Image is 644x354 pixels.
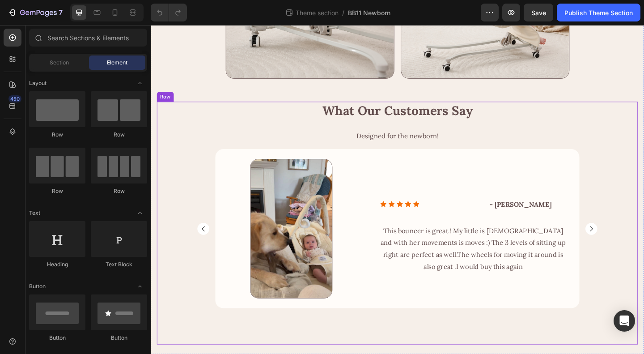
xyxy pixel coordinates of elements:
[348,8,390,17] span: BB11 Newborn
[59,7,63,18] p: 7
[29,282,46,290] span: Button
[29,209,40,217] span: Text
[29,131,85,139] div: Row
[8,74,23,82] div: Row
[91,260,147,269] div: Text Block
[247,217,455,269] p: This bouncer is great ! My little is [DEMOGRAPHIC_DATA] and with her movements is moves :) The 3 ...
[364,188,441,201] p: - [PERSON_NAME]
[51,44,73,65] summary: Search
[531,9,546,17] span: Save
[614,310,635,332] div: Open Intercom Messenger
[29,260,85,269] div: Heading
[564,8,633,17] div: Publish Theme Section
[524,4,553,21] button: Save
[557,4,640,21] button: Publish Theme Section
[107,59,127,67] span: Element
[509,62,536,72] span: English
[133,206,147,220] span: Toggle open
[266,32,378,77] img: Cuddobaby
[29,79,47,87] span: Layout
[4,4,67,21] button: 7
[499,55,555,79] button: English
[284,4,349,12] span: Growing with baby
[29,187,85,195] div: Row
[151,25,644,354] iframe: Design area
[50,59,69,67] span: Section
[133,279,147,294] span: Toggle open
[91,131,147,139] div: Row
[29,29,147,47] input: Search Sections & Elements
[472,214,487,229] button: Carousel Next Arrow
[294,8,340,17] span: Theme section
[342,8,344,17] span: /
[8,95,21,102] div: 450
[151,4,187,21] div: Undo/Redo
[427,37,536,47] span: [GEOGRAPHIC_DATA] | USD $
[29,334,85,342] div: Button
[416,30,555,55] button: [GEOGRAPHIC_DATA] | USD $
[91,187,147,195] div: Row
[133,76,147,90] span: Toggle open
[263,28,382,81] a: Cuddobaby
[91,334,147,342] div: Button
